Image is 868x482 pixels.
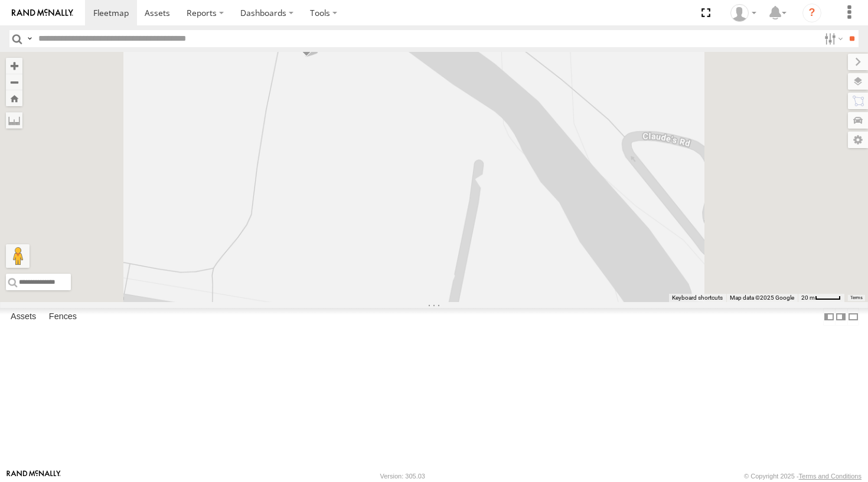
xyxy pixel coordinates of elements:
[848,132,868,148] label: Map Settings
[380,473,425,480] div: Version: 305.03
[744,473,862,480] div: © Copyright 2025 -
[6,470,61,482] a: Visit our Website
[802,4,821,22] i: ?
[799,473,862,480] a: Terms and Conditions
[6,112,22,129] label: Measure
[6,74,22,90] button: Zoom out
[25,30,34,47] label: Search Query
[730,294,794,301] span: Map data ©2025 Google
[847,308,859,325] label: Hide Summary Table
[6,244,30,268] button: Drag Pegman onto the map to open Street View
[801,294,815,301] span: 20 m
[823,308,835,325] label: Dock Summary Table to the Left
[850,296,863,300] a: Terms
[672,294,723,302] button: Keyboard shortcuts
[6,58,22,74] button: Zoom in
[12,9,73,17] img: rand-logo.svg
[43,309,83,325] label: Fences
[5,309,42,325] label: Assets
[835,308,847,325] label: Dock Summary Table to the Right
[726,4,761,22] div: myBins Admin
[6,90,22,106] button: Zoom Home
[798,294,844,302] button: Map scale: 20 m per 40 pixels
[820,30,845,47] label: Search Filter Options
